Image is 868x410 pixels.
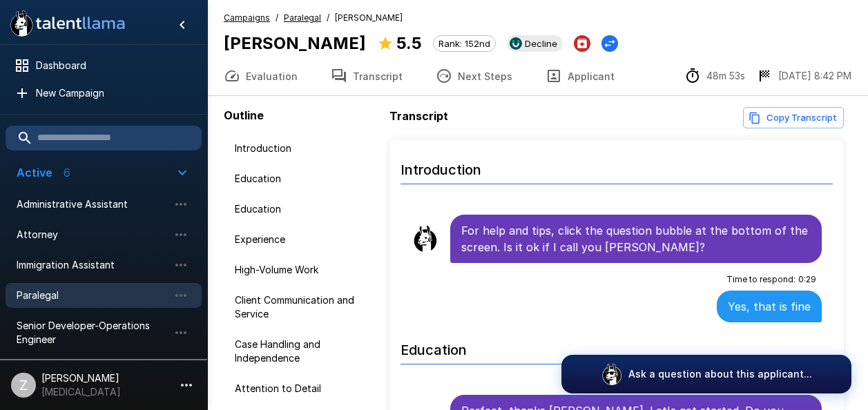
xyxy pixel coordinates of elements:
button: Archive Applicant [574,35,590,52]
u: Campaigns [224,12,270,23]
span: Attention to Detail [235,382,373,396]
img: llama_clean.png [412,225,439,253]
span: Introduction [235,141,373,155]
button: Transcript [314,57,419,95]
span: [PERSON_NAME] [335,11,403,25]
img: logo_glasses@2x.png [601,363,623,385]
span: / [327,11,329,25]
span: Education [235,172,373,186]
span: Time to respond : [726,273,795,286]
u: Paralegal [284,12,321,23]
span: Education [235,202,373,216]
img: ukg_logo.jpeg [510,37,522,50]
button: Evaluation [207,57,314,95]
div: Education [224,197,384,222]
p: [DATE] 8:42 PM [778,69,851,83]
span: Client Communication and Service [235,293,373,321]
b: Transcript [389,109,448,123]
h6: Introduction [401,148,833,184]
span: / [276,11,278,25]
div: The date and time when the interview was completed [756,68,851,84]
span: Rank: 152nd [434,38,495,49]
div: Introduction [224,136,384,161]
span: Case Handling and Independence [235,338,373,365]
b: [PERSON_NAME] [224,33,366,53]
p: Yes, that is fine [728,298,811,315]
button: Next Steps [419,57,529,95]
span: 0 : 29 [798,273,816,286]
span: Decline [519,38,563,49]
div: Attention to Detail [224,376,384,401]
button: Applicant [529,57,631,95]
h6: Education [401,328,833,364]
b: Outline [224,108,264,122]
span: High-Volume Work [235,263,373,277]
div: High-Volume Work [224,257,384,282]
div: Client Communication and Service [224,288,384,326]
span: Experience [235,233,373,246]
p: For help and tips, click the question bubble at the bottom of the screen. Is it ok if I call you ... [461,222,811,255]
p: Ask a question about this applicant... [628,367,812,381]
button: Change Stage [601,35,618,52]
b: 5.5 [396,33,422,53]
div: Case Handling and Independence [224,332,384,371]
p: 48m 53s [706,69,745,83]
div: The time between starting and completing the interview [684,68,745,84]
button: Ask a question about this applicant... [561,355,851,393]
button: Copy transcript [743,107,844,128]
div: View profile in UKG [507,35,563,52]
div: Experience [224,227,384,252]
div: Education [224,166,384,191]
